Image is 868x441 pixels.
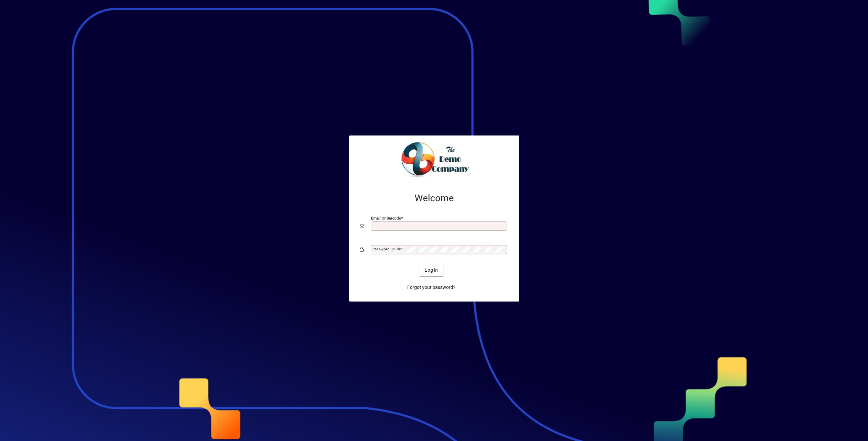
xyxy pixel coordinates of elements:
[360,193,509,204] h2: Welcome
[372,247,401,251] mat-label: Password or Pin
[405,282,458,294] a: Forgot your password?
[371,216,401,220] mat-label: Email or Barcode
[407,284,455,291] span: Forgot your password?
[419,264,443,276] button: Login
[425,267,438,274] span: Login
